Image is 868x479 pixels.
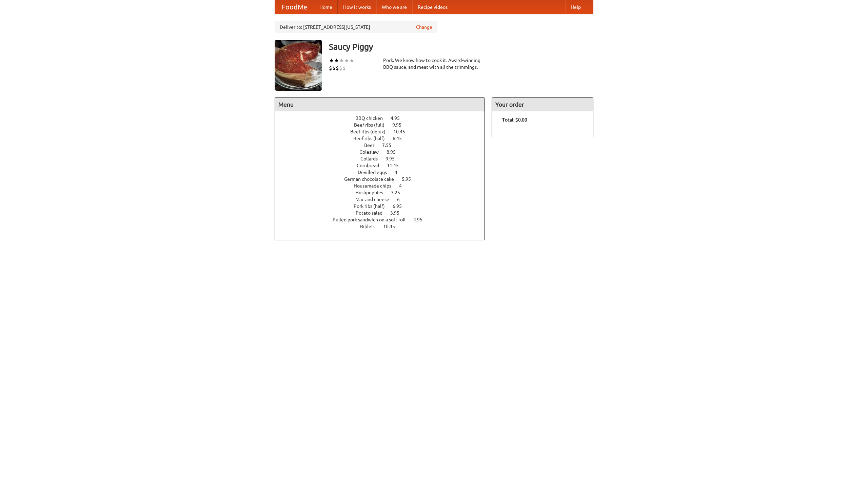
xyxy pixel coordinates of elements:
span: 10.45 [393,129,412,134]
a: Riblets 10.45 [360,224,408,229]
span: Mac and cheese [355,197,396,202]
h4: Menu [275,98,485,111]
a: Cornbread 11.45 [357,163,411,168]
span: 8.95 [387,149,402,155]
span: Beer [364,143,381,148]
a: Who we are [376,0,412,14]
a: FoodMe [275,0,314,14]
span: BBQ chicken [355,115,390,121]
div: Pork. We know how to cook it. Award-winning BBQ sauce, and meat with all the trimmings. [383,57,485,70]
a: Pulled pork sandwich on a soft roll 4.95 [333,217,435,222]
span: 7.55 [382,143,398,148]
li: $ [339,64,342,72]
li: ★ [334,57,339,64]
a: Change [416,24,432,30]
span: Riblets [360,224,382,229]
a: German chocolate cake 5.95 [344,176,423,182]
a: Devilled eggs 4 [358,170,410,175]
span: 6.95 [393,203,409,209]
span: 3.95 [390,210,406,216]
span: Coleslaw [359,149,386,155]
span: 3.25 [391,190,407,195]
a: Beef ribs (full) 9.95 [354,122,414,128]
span: 9.95 [386,156,401,161]
span: Potato salad [356,210,389,216]
span: 9.95 [392,122,408,128]
li: ★ [329,57,334,64]
a: Pork ribs (half) 6.95 [354,203,414,209]
span: Beef ribs (full) [354,122,391,128]
span: 4 [399,183,409,189]
span: 4.95 [413,217,429,222]
span: Pork ribs (half) [354,203,392,209]
span: 4 [395,170,404,175]
a: Collards 9.95 [360,156,407,161]
a: Coleslaw 8.95 [359,149,408,155]
div: Deliver to: [STREET_ADDRESS][US_STATE] [275,21,437,33]
a: Beer 7.55 [364,143,404,148]
span: Beef ribs (half) [353,136,392,141]
a: Potato salad 3.95 [356,210,412,216]
a: Mac and cheese 6 [355,197,412,202]
a: BBQ chicken 4.95 [355,115,412,121]
a: Beef ribs (delux) 10.45 [350,129,418,134]
li: ★ [344,57,349,64]
span: 10.45 [383,224,402,229]
li: ★ [339,57,344,64]
h4: Your order [492,98,593,111]
span: Hushpuppies [355,190,390,195]
li: $ [336,64,339,72]
li: $ [342,64,346,72]
li: $ [329,64,332,72]
a: Beef ribs (half) 6.45 [353,136,414,141]
span: Housemade chips [354,183,398,189]
a: Housemade chips 4 [354,183,414,189]
span: Pulled pork sandwich on a soft roll [333,217,412,222]
span: Cornbread [357,163,386,168]
span: 11.45 [387,163,406,168]
a: Home [314,0,338,14]
h3: Saucy Piggy [329,40,593,53]
a: Hushpuppies 3.25 [355,190,413,195]
span: Devilled eggs [358,170,394,175]
span: 6.45 [393,136,409,141]
li: ★ [349,57,354,64]
span: 5.95 [402,176,418,182]
li: $ [332,64,336,72]
span: Beef ribs (delux) [350,129,392,134]
span: 6 [397,197,407,202]
span: German chocolate cake [344,176,401,182]
img: angular.jpg [275,40,322,91]
span: 4.95 [391,115,407,121]
b: Total: $0.00 [502,117,527,123]
a: Help [565,0,586,14]
a: Recipe videos [412,0,453,14]
span: Collards [360,156,384,161]
a: How it works [338,0,376,14]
